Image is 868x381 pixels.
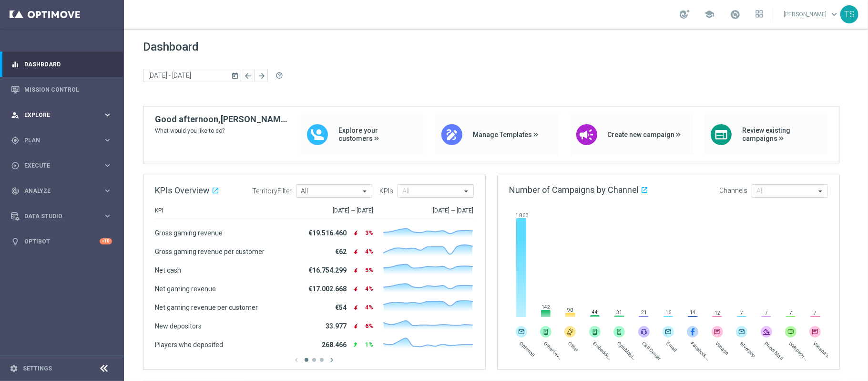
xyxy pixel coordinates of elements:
[24,112,103,118] span: Explore
[24,52,112,77] a: Dashboard
[24,213,103,219] span: Data Studio
[783,7,840,21] a: [PERSON_NAME]keyboard_arrow_down
[10,137,112,144] button: gps_fixed Plan keyboard_arrow_right
[10,212,112,220] button: Data Studio keyboard_arrow_right
[24,138,103,143] span: Plan
[11,111,20,119] i: person_search
[704,9,715,20] span: school
[100,238,112,244] div: +10
[11,187,20,195] i: track_changes
[10,162,112,169] button: play_circle_outline Execute keyboard_arrow_right
[10,111,112,119] button: person_search Explore keyboard_arrow_right
[11,52,112,77] div: Dashboard
[10,238,112,245] button: lightbulb Optibot +10
[11,237,20,246] i: lightbulb
[10,61,112,68] button: equalizer Dashboard
[11,136,20,145] i: gps_fixed
[103,136,112,145] i: keyboard_arrow_right
[11,60,20,69] i: equalizer
[103,161,112,170] i: keyboard_arrow_right
[24,77,112,102] a: Mission Control
[11,111,103,119] div: Explore
[24,163,103,169] span: Execute
[10,86,112,94] button: Mission Control
[103,212,112,221] i: keyboard_arrow_right
[829,9,839,20] span: keyboard_arrow_down
[24,188,103,194] span: Analyze
[11,77,112,102] div: Mission Control
[11,161,20,170] i: play_circle_outline
[10,187,112,195] button: track_changes Analyze keyboard_arrow_right
[11,229,112,254] div: Optibot
[11,212,103,221] div: Data Studio
[11,187,103,195] div: Analyze
[11,161,103,170] div: Execute
[23,366,52,371] a: Settings
[10,364,18,373] i: settings
[24,229,100,254] a: Optibot
[11,136,103,145] div: Plan
[103,186,112,195] i: keyboard_arrow_right
[840,5,858,23] div: TS
[103,110,112,119] i: keyboard_arrow_right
